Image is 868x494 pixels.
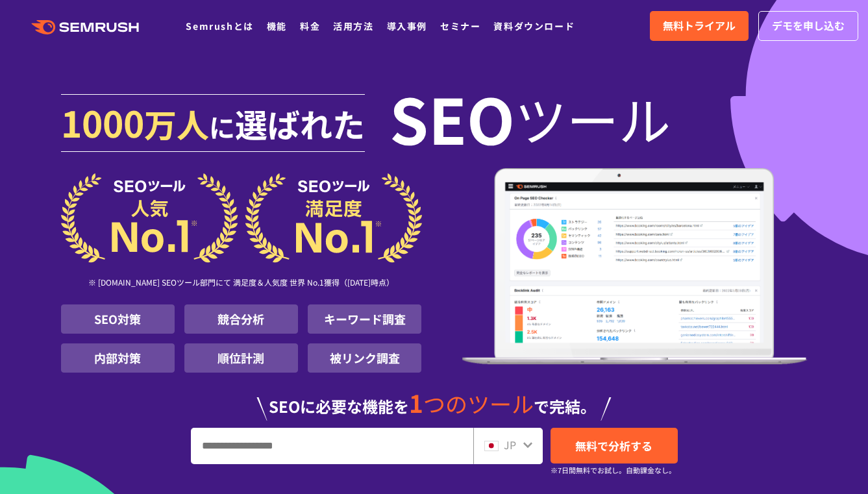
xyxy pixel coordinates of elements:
a: 無料トライアル [650,11,749,41]
span: SEO [390,92,515,144]
a: 資料ダウンロード [493,19,575,32]
li: SEO対策 [61,304,175,334]
a: セミナー [440,19,480,32]
span: 無料で分析する [575,438,652,454]
span: 1000 [61,96,144,148]
a: 導入事例 [387,19,427,32]
span: つのツール [423,388,534,419]
span: 選ばれた [235,100,365,147]
span: に [209,108,235,145]
span: JP [504,437,516,452]
a: 活用方法 [333,19,373,32]
span: デモを申し込む [772,18,845,34]
div: ※ [DOMAIN_NAME] SEOツール部門にて 満足度＆人気度 世界 No.1獲得（[DATE]時点） [61,263,422,304]
div: SEOに必要な機能を [61,378,808,421]
input: URL、キーワードを入力してください [192,428,473,463]
li: 内部対策 [61,343,175,373]
span: で完結。 [534,395,596,417]
span: 万人 [144,100,209,147]
li: キーワード調査 [308,304,421,334]
span: ツール [515,92,671,144]
li: 競合分析 [184,304,298,334]
li: 被リンク調査 [308,343,421,373]
a: 料金 [300,19,320,32]
a: 機能 [267,19,287,32]
span: 1 [409,385,423,420]
li: 順位計測 [184,343,298,373]
a: 無料で分析する [551,428,678,463]
a: デモを申し込む [758,11,858,41]
a: Semrushとは [186,19,253,32]
small: ※7日間無料でお試し。自動課金なし。 [551,464,676,476]
span: 無料トライアル [663,18,736,34]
